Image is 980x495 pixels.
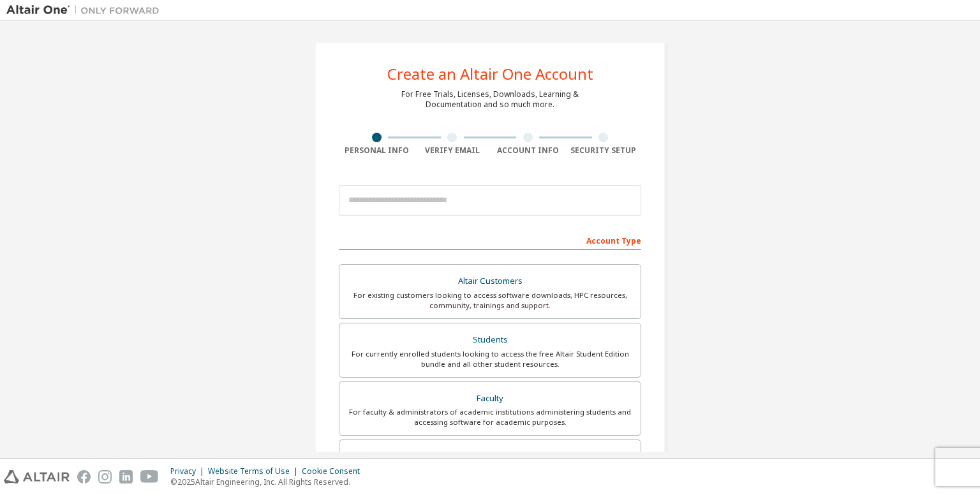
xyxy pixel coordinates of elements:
img: facebook.svg [77,470,91,484]
div: Privacy [170,466,208,477]
p: © 2025 Altair Engineering, Inc. All Rights Reserved. [170,477,367,487]
div: For currently enrolled students looking to access the free Altair Student Edition bundle and all ... [347,349,633,369]
div: Verify Email [415,145,491,156]
div: Account Info [490,145,566,156]
img: altair_logo.svg [4,470,70,484]
img: youtube.svg [140,470,159,484]
div: For faculty & administrators of academic institutions administering students and accessing softwa... [347,407,633,427]
div: Security Setup [566,145,642,156]
div: Account Type [339,230,641,250]
div: Create an Altair One Account [387,66,593,82]
div: Faculty [347,390,633,408]
div: Students [347,331,633,349]
div: Website Terms of Use [208,466,302,477]
div: For Free Trials, Licenses, Downloads, Learning & Documentation and so much more. [401,89,579,110]
div: Cookie Consent [302,466,367,477]
div: Personal Info [339,145,415,156]
img: Altair One [6,4,166,17]
img: linkedin.svg [119,470,133,484]
img: instagram.svg [98,470,112,484]
div: Altair Customers [347,272,633,290]
div: Everyone else [347,448,633,466]
div: For existing customers looking to access software downloads, HPC resources, community, trainings ... [347,290,633,311]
